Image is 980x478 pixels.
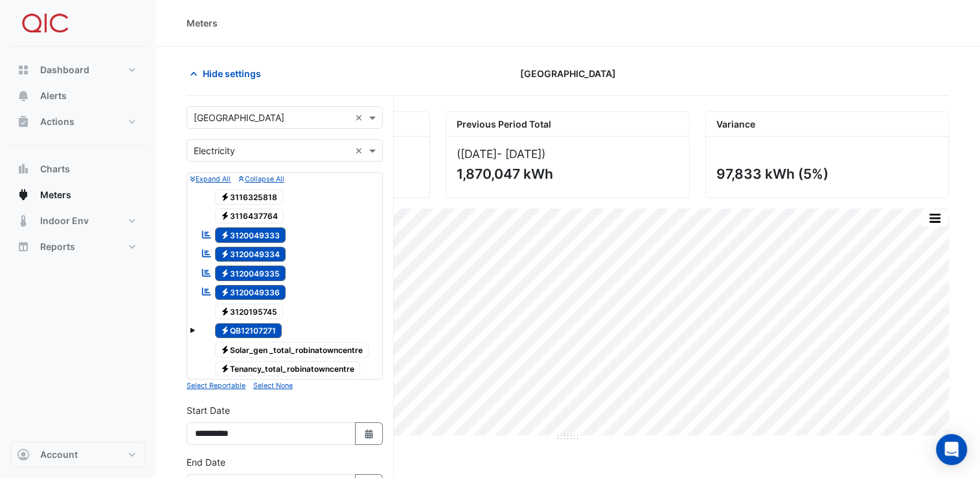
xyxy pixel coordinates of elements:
[10,442,145,468] button: Account
[187,380,245,391] button: Select Reportable
[201,286,212,297] fa-icon: Reportable
[17,163,30,176] app-icon: Charts
[253,381,293,390] small: Select None
[190,175,231,183] small: Expand All
[497,147,541,161] span: - [DATE]
[220,230,230,240] fa-icon: Electricity
[457,147,678,161] div: ([DATE] )
[187,455,225,469] label: End Date
[17,240,30,253] app-icon: Reports
[10,57,145,83] button: Dashboard
[17,89,30,102] app-icon: Alerts
[215,209,284,224] span: 3116437764
[10,83,145,109] button: Alerts
[17,188,30,201] app-icon: Meters
[716,166,935,182] div: 97,833 kWh (5%)
[40,163,70,176] span: Charts
[40,63,89,76] span: Dashboard
[220,364,230,374] fa-icon: Electricity
[17,63,30,76] app-icon: Dashboard
[215,266,286,281] span: 3120049335
[220,192,230,201] fa-icon: Electricity
[215,304,284,319] span: 3120195745
[457,166,676,182] div: 1,870,047 kWh
[355,144,366,157] span: Clear
[17,115,30,128] app-icon: Actions
[16,10,74,36] img: Company Logo
[215,285,286,301] span: 3120049336
[215,342,369,358] span: Solar_gen _total_robinatowncentre
[936,434,967,465] div: Open Intercom Messenger
[40,240,75,253] span: Reports
[187,16,218,30] div: Meters
[220,288,230,297] fa-icon: Electricity
[446,112,689,137] div: Previous Period Total
[220,345,230,354] fa-icon: Electricity
[203,67,261,80] span: Hide settings
[201,229,212,240] fa-icon: Reportable
[238,175,284,183] small: Collapse All
[215,189,284,205] span: 3116325818
[187,381,245,390] small: Select Reportable
[355,111,366,124] span: Clear
[40,89,67,102] span: Alerts
[253,380,293,391] button: Select None
[215,247,286,262] span: 3120049334
[40,214,89,227] span: Indoor Env
[10,234,145,260] button: Reports
[190,173,231,185] button: Expand All
[17,214,30,227] app-icon: Indoor Env
[40,448,78,461] span: Account
[201,267,212,278] fa-icon: Reportable
[922,210,948,226] button: More Options
[201,248,212,259] fa-icon: Reportable
[40,188,71,201] span: Meters
[10,182,145,208] button: Meters
[238,173,284,185] button: Collapse All
[215,361,361,377] span: Tenancy_total_robinatowncentre
[220,249,230,259] fa-icon: Electricity
[220,326,230,336] fa-icon: Electricity
[220,211,230,221] fa-icon: Electricity
[187,62,269,85] button: Hide settings
[706,112,948,137] div: Variance
[519,67,615,80] span: [GEOGRAPHIC_DATA]
[215,323,282,339] span: QB12107271
[10,208,145,234] button: Indoor Env
[40,115,74,128] span: Actions
[220,306,230,316] fa-icon: Electricity
[215,227,286,243] span: 3120049333
[10,156,145,182] button: Charts
[220,268,230,278] fa-icon: Electricity
[10,109,145,135] button: Actions
[187,404,230,417] label: Start Date
[363,428,375,439] fa-icon: Select Date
